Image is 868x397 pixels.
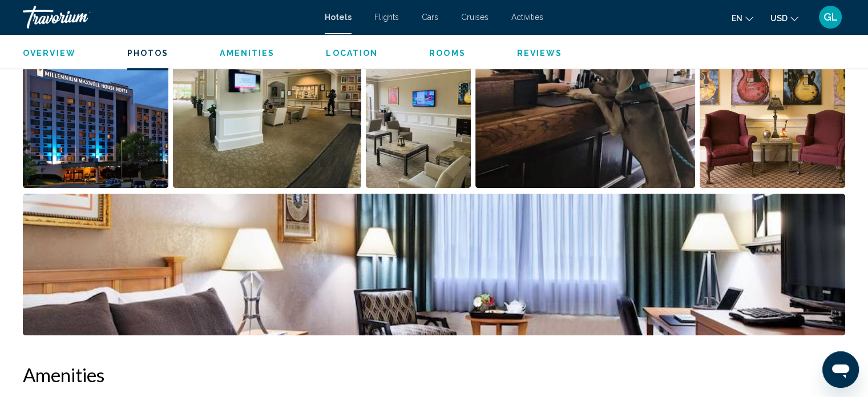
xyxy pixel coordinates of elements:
span: Overview [23,49,76,58]
button: Location [326,48,378,58]
button: Open full-screen image slider [366,46,471,189]
span: Location [326,49,378,58]
button: Open full-screen image slider [173,46,361,189]
button: User Menu [815,5,845,29]
button: Rooms [429,48,466,58]
span: Rooms [429,49,466,58]
button: Change currency [770,10,798,26]
button: Open full-screen image slider [475,46,695,189]
iframe: Button to launch messaging window [822,351,859,388]
span: GL [823,11,838,23]
span: Reviews [517,49,563,58]
button: Open full-screen image slider [23,193,845,336]
button: Photos [127,48,169,58]
button: Overview [23,48,76,58]
button: Open full-screen image slider [700,46,845,189]
button: Open full-screen image slider [23,46,168,189]
button: Change language [732,10,753,26]
h2: Amenities [23,363,845,386]
span: USD [770,14,788,23]
a: Cruises [461,13,488,22]
a: Activities [511,13,543,22]
button: Amenities [220,48,274,58]
span: en [732,14,742,23]
span: Photos [127,49,169,58]
button: Reviews [517,48,563,58]
a: Cars [422,13,438,22]
a: Flights [374,13,399,22]
span: Amenities [220,49,274,58]
a: Travorium [23,6,313,29]
a: Hotels [325,13,352,22]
